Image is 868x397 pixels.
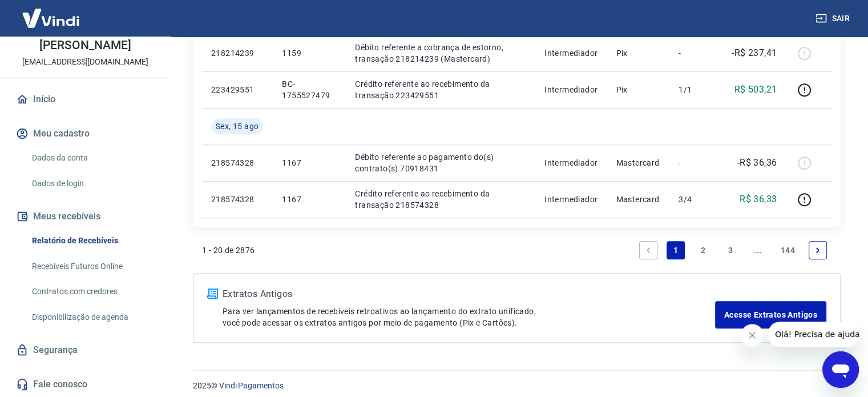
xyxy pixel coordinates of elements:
[813,8,854,29] button: Sair
[737,156,777,170] p: -R$ 36,36
[544,157,597,169] p: Intermediador
[14,372,157,397] a: Fale conosco
[202,244,255,256] p: 1 - 20 de 2876
[355,188,526,211] p: Crédito referente ao recebimento da transação 218574328
[22,56,148,68] p: [EMAIL_ADDRESS][DOMAIN_NAME]
[776,241,800,259] a: Page 144
[39,39,131,51] p: [PERSON_NAME]
[355,151,526,174] p: Débito referente ao pagamento do(s) contrato(s) 70918431
[616,84,660,95] p: Pix
[694,241,712,259] a: Page 2
[355,42,526,65] p: Débito referente a cobrança de estorno, transação 218214239 (Mastercard)
[749,241,767,259] a: Jump forward
[219,381,284,390] a: Vindi Pagamentos
[223,306,715,328] p: Para ver lançamentos de recebíveis retroativos ao lançamento do extrato unificado, você pode aces...
[734,83,777,97] p: R$ 503,21
[282,47,337,59] p: 1159
[14,204,157,229] button: Meus recebíveis
[679,194,712,205] p: 3/4
[211,47,264,59] p: 218214239
[809,241,827,259] a: Next page
[679,47,712,59] p: -
[635,236,831,264] ul: Pagination
[223,287,715,301] p: Extratos Antigos
[27,229,157,252] a: Relatório de Recebíveis
[768,322,859,347] iframe: Mensagem da empresa
[355,78,526,101] p: Crédito referente ao recebimento da transação 223429551
[679,157,712,169] p: -
[193,380,841,392] p: 2025 ©
[14,338,157,363] a: Segurança
[211,194,264,205] p: 218574328
[282,157,337,169] p: 1167
[679,84,712,95] p: 1/1
[715,301,826,328] a: Acesse Extratos Antigos
[721,241,740,259] a: Page 3
[282,194,337,205] p: 1167
[616,157,660,169] p: Mastercard
[27,280,157,303] a: Contratos com credores
[544,84,597,95] p: Intermediador
[211,84,264,95] p: 223429551
[639,241,657,259] a: Previous page
[616,47,660,59] p: Pix
[616,194,660,205] p: Mastercard
[14,1,88,35] img: Vindi
[27,255,157,278] a: Recebíveis Futuros Online
[27,172,157,195] a: Dados de login
[741,324,764,347] iframe: Fechar mensagem
[216,121,259,132] span: Sex, 15 ago
[7,8,96,17] span: Olá! Precisa de ajuda?
[544,194,597,205] p: Intermediador
[14,121,157,146] button: Meu cadastro
[282,78,337,101] p: BC-1755527479
[14,87,157,112] a: Início
[822,351,859,388] iframe: Botão para abrir a janela de mensagens
[667,241,685,259] a: Page 1 is your current page
[27,146,157,170] a: Dados da conta
[732,46,777,60] p: -R$ 237,41
[544,47,597,59] p: Intermediador
[211,157,264,169] p: 218574328
[27,306,157,329] a: Disponibilização de agenda
[740,193,777,206] p: R$ 36,33
[207,288,218,299] img: ícone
